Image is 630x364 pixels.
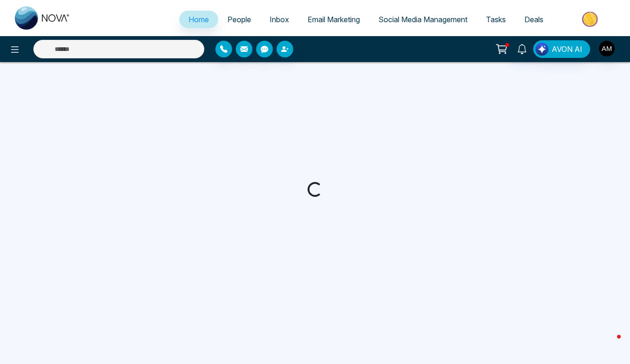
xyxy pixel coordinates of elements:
button: AVON AI [533,40,590,58]
a: People [218,11,260,28]
img: Lead Flow [535,43,548,56]
span: People [227,15,251,24]
a: Tasks [477,11,515,28]
span: Tasks [486,15,506,24]
span: Social Media Management [378,15,467,24]
a: Email Marketing [298,11,369,28]
span: Email Marketing [308,15,360,24]
a: Inbox [260,11,298,28]
a: Social Media Management [369,11,477,28]
span: Deals [524,15,543,24]
iframe: Intercom live chat [598,333,621,355]
img: Nova CRM Logo [15,6,70,30]
img: User Avatar [599,41,615,56]
span: AVON AI [552,44,582,55]
a: Deals [515,11,553,28]
img: Market-place.gif [557,9,624,30]
span: Home [189,15,209,24]
a: Home [179,11,218,28]
span: Inbox [270,15,289,24]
